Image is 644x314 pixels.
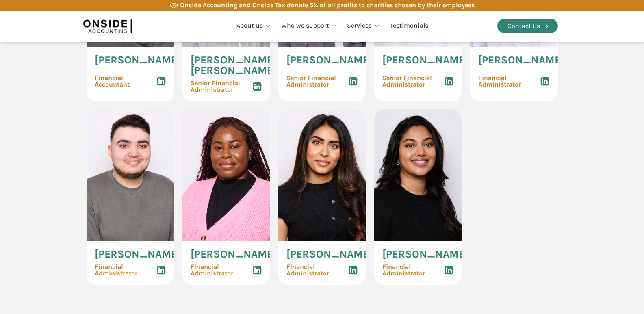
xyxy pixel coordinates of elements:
[497,19,558,33] a: Contact Us
[385,12,433,40] a: Testimonials
[191,55,277,76] span: [PERSON_NAME] [PERSON_NAME]
[382,55,468,65] span: [PERSON_NAME]
[95,249,181,260] span: [PERSON_NAME]
[95,264,156,277] span: Financial Administrator
[286,55,373,65] span: [PERSON_NAME]
[191,264,252,277] span: Financial Administrator
[286,249,373,260] span: [PERSON_NAME]
[286,75,348,88] span: Senior Financial Administrator
[342,12,385,40] a: Services
[95,75,156,88] span: Financial Accountant
[507,21,540,31] div: Contact Us
[191,80,252,93] span: Senior Financial Administrator
[95,55,181,65] span: [PERSON_NAME]
[382,264,444,277] span: Financial Administrator
[83,17,132,35] img: Onside Accounting
[191,249,277,260] span: [PERSON_NAME]
[382,249,468,260] span: [PERSON_NAME]
[286,264,348,277] span: Financial Administrator
[232,12,276,40] a: About us
[382,75,444,88] span: Senior Financial Administrator
[478,55,564,65] span: [PERSON_NAME]
[276,12,343,40] a: Who we support
[478,75,540,88] span: Financial Administrator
